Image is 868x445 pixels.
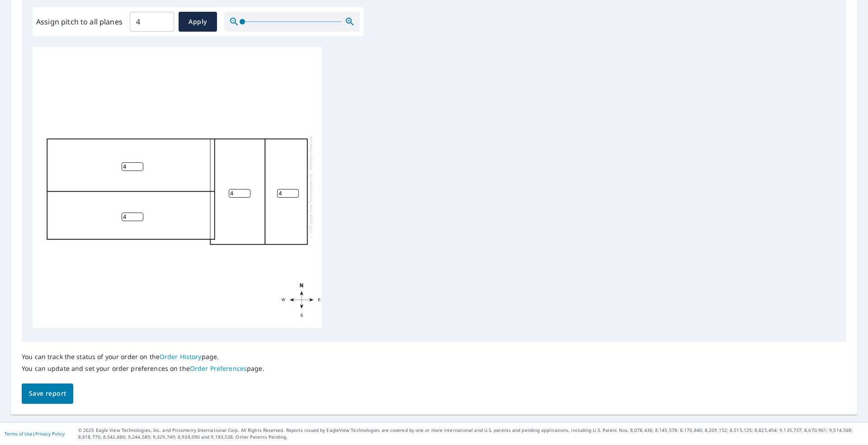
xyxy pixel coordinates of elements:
p: | [5,431,65,436]
p: You can track the status of your order on the page. [22,353,264,361]
a: Order History [160,352,202,361]
button: Apply [179,12,217,32]
button: Save report [22,383,73,404]
a: Order Preferences [190,364,247,373]
p: You can update and set your order preferences on the page. [22,365,264,373]
label: Assign pitch to all planes [36,16,123,27]
span: Save report [29,388,66,399]
span: Apply [186,16,210,28]
p: © 2025 Eagle View Technologies, Inc. and Pictometry International Corp. All Rights Reserved. Repo... [78,427,863,440]
a: Privacy Policy [35,431,65,437]
a: Terms of Use [5,431,33,437]
input: 00.0 [130,9,174,34]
